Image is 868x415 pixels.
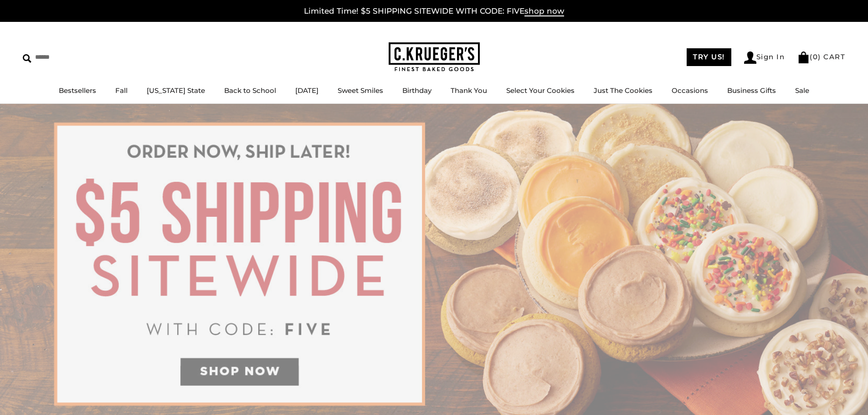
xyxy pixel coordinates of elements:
img: Search [23,54,31,63]
span: 0 [813,52,818,61]
a: Sweet Smiles [338,86,383,95]
a: (0) CART [797,52,845,61]
a: Limited Time! $5 SHIPPING SITEWIDE WITH CODE: FIVEshop now [304,6,564,16]
a: TRY US! [687,48,731,66]
a: Birthday [402,86,431,95]
a: Sale [795,86,809,95]
a: Select Your Cookies [506,86,575,95]
a: Back to School [224,86,276,95]
a: Sign In [744,51,785,64]
a: Just The Cookies [594,86,652,95]
a: Bestsellers [59,86,96,95]
a: Business Gifts [727,86,776,95]
a: [US_STATE] State [147,86,205,95]
img: Bag [797,51,810,63]
input: Search [23,50,131,64]
a: Thank You [451,86,487,95]
a: Fall [115,86,128,95]
a: [DATE] [295,86,318,95]
a: Occasions [672,86,708,95]
img: Account [744,51,756,64]
img: C.KRUEGER'S [389,42,480,72]
span: shop now [524,6,564,16]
